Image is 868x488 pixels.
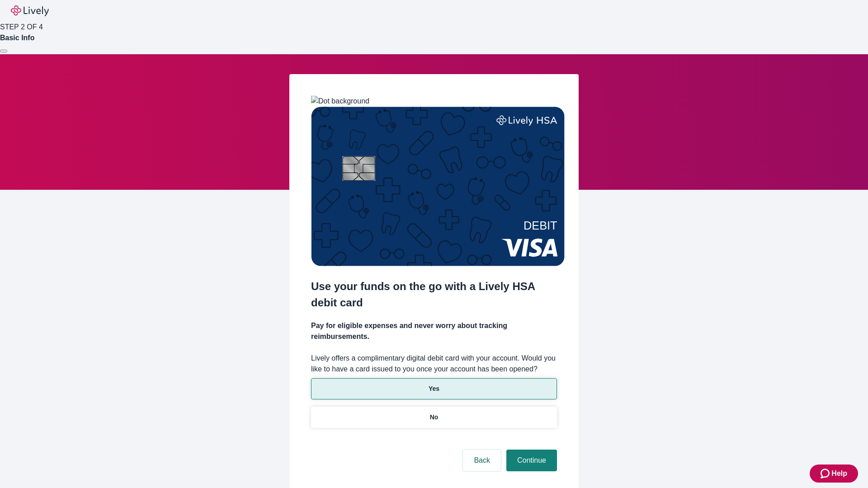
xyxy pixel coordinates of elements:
[311,107,565,266] img: Debit card
[430,413,439,422] p: No
[463,450,501,471] button: Back
[831,468,847,479] span: Help
[311,353,557,375] label: Lively offers a complimentary digital debit card with your account. Would you like to have a card...
[311,407,557,428] button: No
[311,320,557,342] h4: Pay for eligible expenses and never worry about tracking reimbursements.
[810,465,858,483] button: Zendesk support iconHelp
[11,5,49,16] img: Lively
[821,468,831,479] svg: Zendesk support icon
[311,378,557,399] button: Yes
[311,96,369,107] img: Dot background
[506,450,557,471] button: Continue
[429,384,439,394] p: Yes
[311,278,557,311] h2: Use your funds on the go with a Lively HSA debit card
